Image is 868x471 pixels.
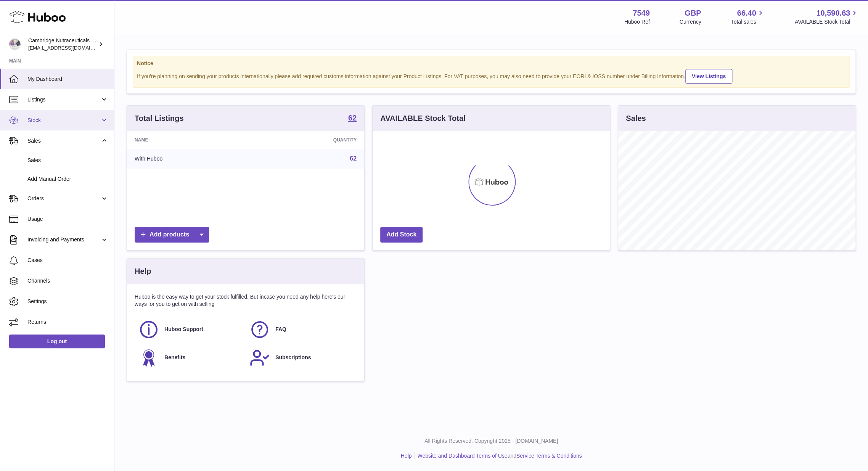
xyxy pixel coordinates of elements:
th: Quantity [252,131,364,149]
a: View Listings [685,69,732,84]
span: Subscriptions [275,354,311,361]
a: Service Terms & Conditions [516,453,582,459]
a: 10,590.63 AVAILABLE Stock Total [794,8,859,26]
div: Cambridge Nutraceuticals Ltd [28,37,97,51]
a: Add products [135,227,209,243]
a: Help [401,453,412,459]
a: Benefits [138,347,242,368]
span: Orders [27,195,100,202]
span: Listings [27,96,100,103]
span: Stock [27,117,100,124]
span: Invoicing and Payments [27,236,100,243]
h3: AVAILABLE Stock Total [380,113,465,124]
strong: GBP [685,8,701,18]
span: [EMAIL_ADDRESS][DOMAIN_NAME] [28,45,112,51]
strong: 62 [348,114,357,122]
div: Currency [680,18,701,26]
span: Total sales [731,18,765,26]
div: Huboo Ref [624,18,650,26]
span: Sales [27,157,108,164]
h3: Help [135,266,151,276]
a: 66.40 Total sales [731,8,765,26]
span: Benefits [164,354,185,361]
strong: Notice [137,60,845,67]
img: qvc@camnutra.com [9,39,21,50]
h3: Sales [626,113,646,124]
th: Name [127,131,252,149]
span: AVAILABLE Stock Total [794,18,859,26]
span: FAQ [275,326,286,333]
span: 10,590.63 [816,8,850,18]
a: FAQ [249,319,353,340]
a: 62 [348,114,357,123]
span: Add Manual Order [27,175,108,183]
span: 66.40 [737,8,756,18]
td: With Huboo [127,149,252,169]
span: Cases [27,257,108,264]
h3: Total Listings [135,113,184,124]
span: Huboo Support [164,326,203,333]
p: Huboo is the easy way to get your stock fulfilled. But incase you need any help here's our ways f... [135,293,357,308]
div: If you're planning on sending your products internationally please add required customs informati... [137,68,845,84]
p: All Rights Reserved. Copyright 2025 - [DOMAIN_NAME] [121,437,862,445]
li: and [415,452,582,460]
strong: 7549 [633,8,650,18]
a: Huboo Support [138,319,242,340]
span: Returns [27,318,108,326]
span: Channels [27,277,108,285]
span: Settings [27,298,108,305]
a: 62 [350,155,357,162]
a: Add Stock [380,227,423,243]
a: Website and Dashboard Terms of Use [417,453,507,459]
span: My Dashboard [27,76,108,83]
a: Log out [9,334,105,348]
span: Sales [27,137,100,145]
a: Subscriptions [249,347,353,368]
span: Usage [27,215,108,223]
